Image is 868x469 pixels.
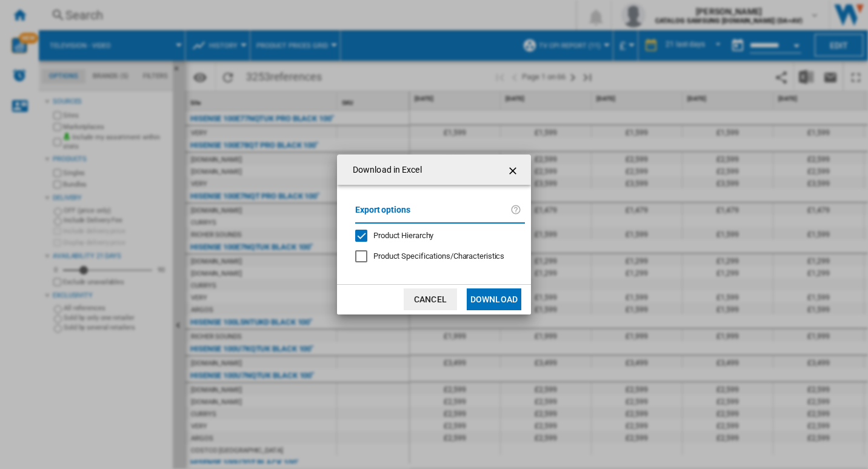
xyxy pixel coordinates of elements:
label: Export options [355,203,510,225]
div: Only applies to Category View [373,251,504,262]
span: Product Hierarchy [373,231,433,240]
span: Product Specifications/Characteristics [373,251,504,261]
ng-md-icon: getI18NText('BUTTONS.CLOSE_DIALOG') [507,164,521,178]
h4: Download in Excel [347,164,422,176]
button: Download [467,288,521,310]
md-checkbox: Product Hierarchy [355,230,515,241]
button: Cancel [404,288,457,310]
button: getI18NText('BUTTONS.CLOSE_DIALOG') [502,158,526,182]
